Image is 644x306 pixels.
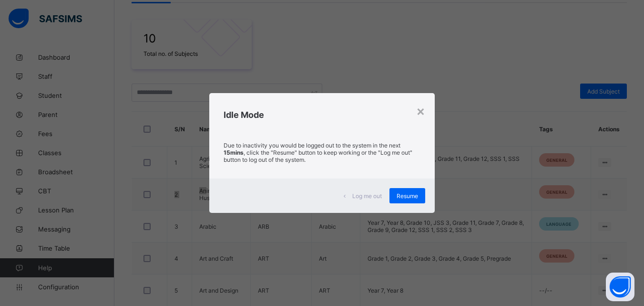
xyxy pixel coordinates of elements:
span: Resume [397,192,418,200]
strong: 15mins [224,149,244,156]
p: Due to inactivity you would be logged out to the system in the next , click the "Resume" button t... [224,142,420,163]
button: Open asap [606,273,634,301]
span: Log me out [352,192,382,200]
h2: Idle Mode [224,110,420,120]
div: × [416,103,425,119]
